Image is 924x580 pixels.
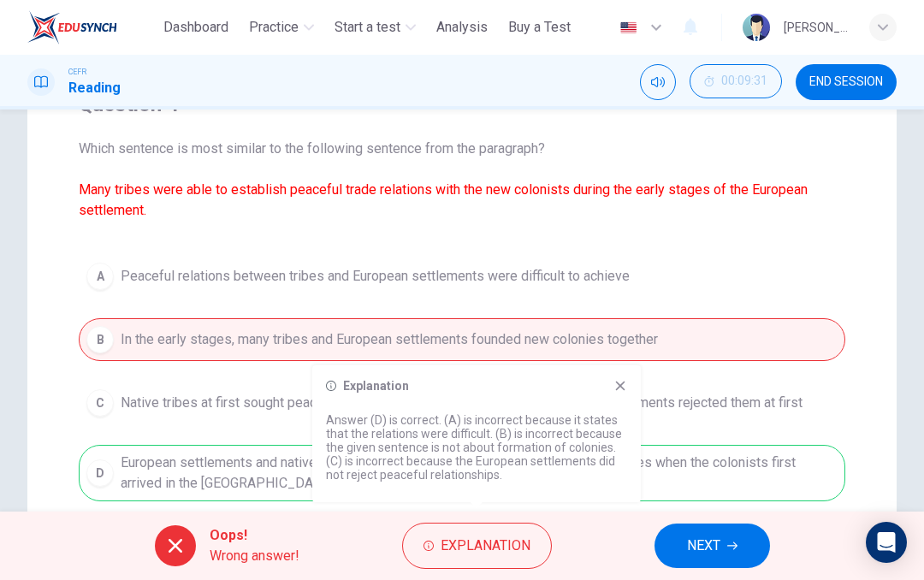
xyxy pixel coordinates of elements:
[687,534,720,558] span: NEXT
[27,10,117,44] img: ELTC logo
[326,413,627,482] p: Answer (D) is correct. (A) is incorrect because it states that the relations were difficult. (B) ...
[79,139,845,221] span: Which sentence is most similar to the following sentence from the paragraph?
[809,75,883,89] span: END SESSION
[343,379,409,393] h6: Explanation
[163,17,228,38] span: Dashboard
[79,181,808,218] font: Many tribes were able to establish peaceful trade relations with the new colonists during the ear...
[335,17,400,38] span: Start a test
[249,17,299,38] span: Practice
[210,546,299,566] span: Wrong answer!
[441,534,530,558] span: Explanation
[866,522,907,563] div: Open Intercom Messenger
[508,17,571,38] span: Buy a Test
[640,64,676,100] div: Mute
[721,74,767,88] span: 00:09:31
[784,17,849,38] div: [PERSON_NAME]
[618,21,639,34] img: en
[210,525,299,546] span: Oops!
[690,64,782,100] div: Hide
[68,78,121,98] h1: Reading
[743,14,770,41] img: Profile picture
[436,17,488,38] span: Analysis
[68,66,86,78] span: CEFR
